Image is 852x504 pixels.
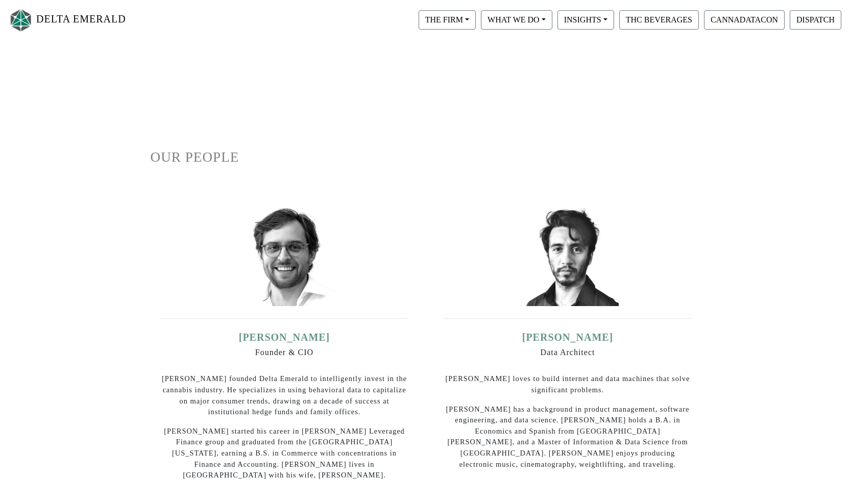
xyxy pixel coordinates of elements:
[557,10,614,30] button: INSIGHTS
[239,332,330,343] a: [PERSON_NAME]
[444,347,692,357] h6: Data Architect
[8,7,34,34] img: Logo
[8,4,126,36] a: DELTA EMERALD
[444,404,692,470] p: [PERSON_NAME] has a background in product management, software engineering, and data science. [PE...
[444,373,692,395] p: [PERSON_NAME] loves to build internet and data machines that solve significant problems.
[161,373,408,417] p: [PERSON_NAME] founded Delta Emerald to intelligently invest in the cannabis industry. He speciali...
[161,426,408,481] p: [PERSON_NAME] started his career in [PERSON_NAME] Leveraged Finance group and graduated from the ...
[517,204,619,306] img: david
[481,10,552,30] button: WHAT WE DO
[522,332,614,343] a: [PERSON_NAME]
[419,10,476,30] button: THE FIRM
[161,347,408,357] h6: Founder & CIO
[233,204,335,306] img: ian
[619,10,699,30] button: THC BEVERAGES
[790,10,841,30] button: DISPATCH
[704,10,785,30] button: CANNADATACON
[701,15,787,23] a: CANNADATACON
[151,149,702,166] h1: OUR PEOPLE
[787,15,844,23] a: DISPATCH
[617,15,701,23] a: THC BEVERAGES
